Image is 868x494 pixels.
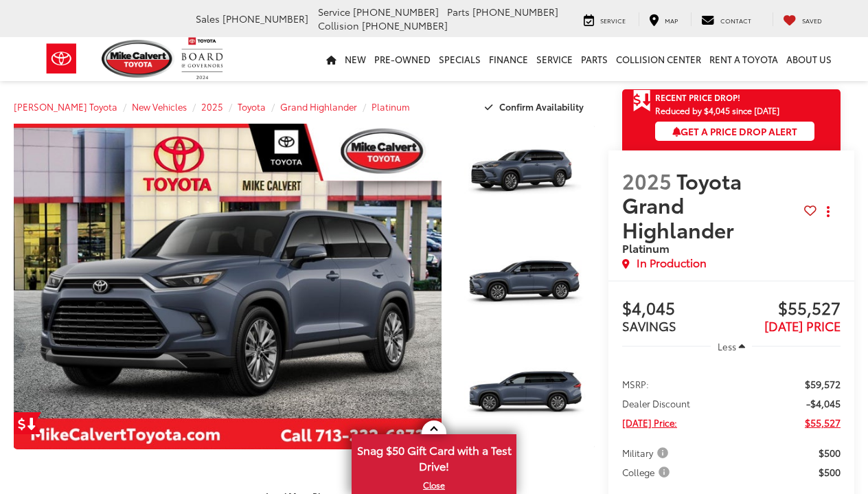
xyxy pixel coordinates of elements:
[782,37,836,81] a: About Us
[457,346,595,449] a: Expand Photo 3
[816,199,841,223] button: Actions
[805,416,841,429] span: $55,527
[819,446,841,460] span: $500
[622,240,670,256] span: Platinum
[764,317,841,335] span: [DATE] PRICE
[691,12,762,26] a: Contact
[318,5,350,19] span: Service
[805,377,841,391] span: $59,572
[196,12,220,25] span: Sales
[705,37,782,81] a: Rent a Toyota
[711,334,752,359] button: Less
[622,89,841,106] a: Get Price Drop Alert Recent Price Drop!
[472,5,558,19] span: [PHONE_NUMBER]
[573,12,636,26] a: Service
[102,40,174,78] img: Mike Calvert Toyota
[322,37,341,81] a: Home
[577,37,612,81] a: Parts
[318,19,359,32] span: Collision
[720,16,751,25] span: Contact
[222,12,308,25] span: [PHONE_NUMBER]
[622,465,674,479] button: College
[455,122,596,228] img: 2025 Toyota Grand Highlander Platinum
[622,317,676,335] span: SAVINGS
[372,100,410,113] a: Platinum
[341,37,370,81] a: New
[622,166,672,195] span: 2025
[731,299,841,319] span: $55,527
[827,206,830,217] span: dropdown dots
[201,100,223,113] a: 2025
[435,37,485,81] a: Specials
[132,100,187,113] a: New Vehicles
[36,36,87,81] img: Toyota
[353,436,515,478] span: Snag $50 Gift Card with a Test Drive!
[773,12,832,26] a: My Saved Vehicles
[457,235,595,339] a: Expand Photo 2
[455,234,596,339] img: 2025 Toyota Grand Highlander Platinum
[622,299,731,319] span: $4,045
[485,37,532,81] a: Finance
[672,124,797,138] span: Get a Price Drop Alert
[637,255,707,271] span: In Production
[622,166,742,243] span: Toyota Grand Highlander
[655,106,815,115] span: Reduced by $4,045 since [DATE]
[819,465,841,479] span: $500
[639,12,688,26] a: Map
[370,37,435,81] a: Pre-Owned
[802,16,822,25] span: Saved
[353,5,439,19] span: [PHONE_NUMBER]
[532,37,577,81] a: Service
[238,100,266,113] a: Toyota
[806,396,841,410] span: -$4,045
[622,416,677,429] span: [DATE] Price:
[280,100,357,113] a: Grand Highlander
[499,100,584,113] span: Confirm Availability
[362,19,448,32] span: [PHONE_NUMBER]
[14,124,442,449] a: Expand Photo 0
[457,124,595,227] a: Expand Photo 1
[633,89,651,113] span: Get Price Drop Alert
[665,16,678,25] span: Map
[612,37,705,81] a: Collision Center
[477,95,595,119] button: Confirm Availability
[622,446,673,460] button: Military
[655,91,740,103] span: Recent Price Drop!
[622,465,672,479] span: College
[600,16,626,25] span: Service
[14,100,117,113] a: [PERSON_NAME] Toyota
[622,377,649,391] span: MSRP:
[622,396,690,410] span: Dealer Discount
[10,123,446,451] img: 2025 Toyota Grand Highlander Platinum
[14,412,41,434] a: Get Price Drop Alert
[622,446,671,460] span: Military
[447,5,470,19] span: Parts
[718,340,736,352] span: Less
[455,345,596,451] img: 2025 Toyota Grand Highlander Platinum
